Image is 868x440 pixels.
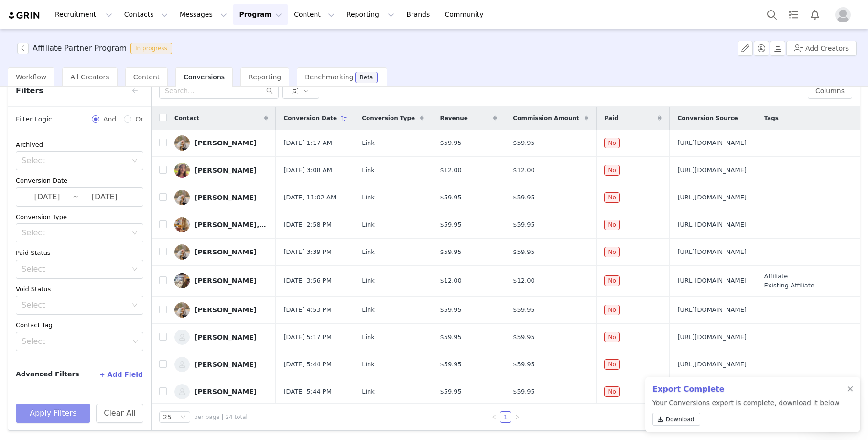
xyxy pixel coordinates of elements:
[22,300,127,310] div: Select
[808,83,852,99] button: Columns
[17,43,176,54] span: [object Object]
[362,276,375,286] span: Link
[184,73,225,81] span: Conversions
[604,386,619,397] span: No
[249,73,281,81] span: Reporting
[132,302,138,309] i: icon: down
[283,276,331,286] span: [DATE] 3:56 PM
[439,4,494,25] a: Community
[174,135,268,151] a: [PERSON_NAME]
[174,217,268,232] a: [PERSON_NAME], MS, RD
[305,73,353,81] span: Benchmarking
[283,305,331,315] span: [DATE] 4:53 PM
[362,165,375,175] span: Link
[513,305,535,315] span: $59.95
[174,163,268,178] a: [PERSON_NAME]
[283,247,331,257] span: [DATE] 3:39 PM
[440,305,462,315] span: $59.95
[604,138,619,148] span: No
[163,412,172,422] div: 25
[500,412,511,422] a: 1
[513,387,535,396] span: $59.95
[604,220,619,230] span: No
[514,414,520,420] i: icon: right
[283,138,332,148] span: [DATE] 1:17 AM
[362,247,375,257] span: Link
[33,43,127,54] h3: Affiliate Partner Program
[174,190,268,205] a: [PERSON_NAME]
[440,332,462,342] span: $59.95
[677,332,747,342] span: [URL][DOMAIN_NAME]
[195,139,257,147] div: [PERSON_NAME]
[440,138,462,148] span: $59.95
[174,217,190,232] img: 451ec20f-da47-4c23-94bc-34dd28fcef64--s.jpg
[764,272,814,290] span: Affiliate Existing Affiliate
[604,192,619,203] span: No
[22,156,127,165] div: Select
[440,114,468,122] span: Revenue
[491,414,497,420] i: icon: left
[513,276,535,286] span: $12.00
[195,166,257,174] div: [PERSON_NAME]
[174,190,190,205] img: 75b752f8-9a1a-4d8e-afae-5e596d46504f.jpg
[99,367,143,382] button: + Add Field
[49,4,118,25] button: Recruitment
[360,75,373,80] div: Beta
[174,244,268,260] a: [PERSON_NAME]
[174,273,190,288] img: 67bea05c-75fd-432f-8ee2-b7328726b7a4.jpg
[79,191,130,203] input: End date
[440,220,462,230] span: $59.95
[604,332,619,342] span: No
[783,4,804,25] a: Tasks
[513,193,535,202] span: $59.95
[677,305,747,315] span: [URL][DOMAIN_NAME]
[174,330,190,345] img: 44bf5e20-fe1d-4f8f-94d1-6b096326de05--s.jpg
[513,138,535,148] span: $59.95
[195,361,257,368] div: [PERSON_NAME]
[174,330,268,345] a: [PERSON_NAME]
[652,384,840,395] h2: Export Complete
[195,277,257,285] div: [PERSON_NAME]
[440,360,462,369] span: $59.95
[16,404,90,423] button: Apply Filters
[513,332,535,342] span: $59.95
[666,415,694,424] span: Download
[174,302,268,318] a: [PERSON_NAME]
[99,114,120,124] span: And
[440,387,462,396] span: $59.95
[362,220,375,230] span: Link
[174,384,268,399] a: [PERSON_NAME]
[174,163,190,178] img: 6940b6ed-af95-47b9-b81e-95904f2991bc.jpg
[159,83,279,99] input: Search...
[804,4,829,25] button: Notifications
[830,7,860,22] button: Profile
[677,193,747,202] span: [URL][DOMAIN_NAME]
[195,333,257,341] div: [PERSON_NAME]
[652,413,700,426] a: Download
[440,193,462,202] span: $59.95
[513,360,535,369] span: $59.95
[22,337,129,346] div: Select
[677,247,747,257] span: [URL][DOMAIN_NAME]
[174,384,190,399] img: 44bf5e20-fe1d-4f8f-94d1-6b096326de05--s.jpg
[677,138,747,148] span: [URL][DOMAIN_NAME]
[130,43,172,54] span: In progress
[513,114,579,122] span: Commission Amount
[195,248,257,256] div: [PERSON_NAME]
[174,302,190,318] img: 75b752f8-9a1a-4d8e-afae-5e596d46504f.jpg
[513,247,535,257] span: $59.95
[16,285,143,294] div: Void Status
[362,138,375,148] span: Link
[194,413,248,421] span: per page | 24 total
[119,4,174,25] button: Contacts
[604,165,619,176] span: No
[786,41,857,56] button: Add Creators
[362,387,375,396] span: Link
[283,332,331,342] span: [DATE] 5:17 PM
[283,387,331,396] span: [DATE] 5:44 PM
[132,158,138,165] i: icon: down
[362,305,375,315] span: Link
[283,114,337,122] span: Conversion Date
[131,114,143,124] span: Or
[16,248,143,258] div: Paid Status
